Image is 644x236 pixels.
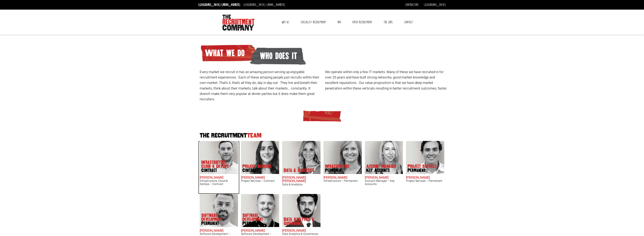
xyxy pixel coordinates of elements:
[279,17,292,27] a: Why Us
[221,3,240,7] a: [PHONE_NUMBER]
[349,17,375,27] a: Video Recruitment
[242,168,272,172] span: Contract
[323,141,362,174] img: Amanda Evans's Our Infrastructure Permanent
[242,221,274,225] span: Permanent
[282,194,321,227] img: Awais Imtiaz does Data Analytics & Governance
[200,194,238,227] img: Liam Cox does Software Development Permanent
[200,179,238,186] h3: Infrastructure, Cloud & DevOps – Contract
[447,86,447,91] span: .
[401,17,416,27] a: Contact
[241,194,279,227] img: Sam Williamson does Software Development Permanent
[266,3,285,7] a: [PHONE_NUMBER]
[247,132,262,139] span: Team
[323,176,362,180] h2: [PERSON_NAME]
[284,168,314,172] p: Data & Analytics
[325,69,448,91] p: We operate within only a few IT markets. Many of these we have recruited in for over 25 years and...
[282,229,321,233] h2: [PERSON_NAME]
[323,179,362,182] h3: Infrastructure – Permanent
[197,2,241,8] li: [GEOGRAPHIC_DATA]:
[201,160,233,172] p: Infrastructure, Cloud & DevOps
[222,15,254,31] img: The Recruitment Company
[242,213,274,225] p: Software Development
[242,2,286,8] li: [GEOGRAPHIC_DATA]:
[241,176,279,180] h2: [PERSON_NAME]
[405,3,419,7] a: Contractors
[406,179,444,182] h3: Project Services – Permanent
[241,141,279,174] img: Claire Sheerin does Project Services Contract
[424,3,446,7] a: [GEOGRAPHIC_DATA]
[201,213,233,225] p: Software Development
[241,179,279,182] h3: Project Services – Contract
[406,141,444,174] img: Sam McKay does Project Services Permanent
[241,229,279,233] h2: [PERSON_NAME]
[365,179,403,186] h3: Account Manager – Key Accounts
[365,176,403,180] h2: [PERSON_NAME]
[366,168,396,172] span: Key Accounts
[200,141,238,174] img: Adam Eshet does Infrastructure, Cloud & DevOps Contract
[201,168,233,172] span: Contract
[381,17,396,27] a: The Jobs
[325,168,350,172] span: Permanent
[408,164,437,172] p: Project Services
[282,232,321,235] h3: Data Analytics & Governance
[282,141,321,174] img: Anna-Maria Julie does Data & Analytics
[325,164,350,172] p: Infrastructure
[200,176,238,180] h2: [PERSON_NAME]
[282,176,321,183] h2: [PERSON_NAME] [PERSON_NAME]
[406,176,444,180] h2: [PERSON_NAME]
[284,217,316,225] p: Data Analytics & Governance
[298,17,329,27] a: Specialist Recruitment
[198,133,446,139] h2: The Recruitment
[282,183,321,186] h3: Data & Analytics
[200,229,238,233] h2: [PERSON_NAME]
[334,17,344,27] a: RPO
[365,141,403,174] img: Frankie Gaffney's our Account Manager Key Accounts
[408,168,437,172] span: Permanent
[201,221,233,225] span: Permanent
[200,69,322,102] p: Every market we recruit in has an amazing person serving up enjoyable recruitment experiences. Ea...
[366,164,396,172] p: Account Manager
[242,164,272,172] p: Project Services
